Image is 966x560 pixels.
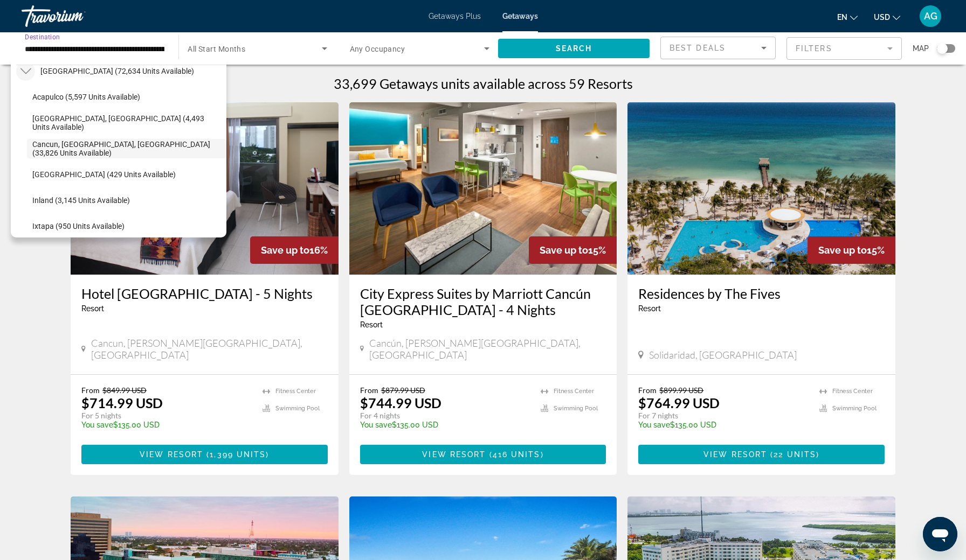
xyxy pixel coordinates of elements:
span: Acapulco (5,597 units available) [32,93,140,101]
button: View Resort(22 units) [638,445,885,464]
span: Destination [25,33,60,40]
span: 416 units [493,450,541,459]
button: View Resort(416 units) [360,445,606,464]
div: 15% [808,236,895,264]
button: Search [498,39,650,58]
a: Residences by The Fives [638,285,885,302]
span: Cancun, [GEOGRAPHIC_DATA], [GEOGRAPHIC_DATA] (33,826 units available) [32,140,221,157]
span: Ixtapa (950 units available) [32,222,125,230]
span: Best Deals [670,44,726,52]
p: $135.00 USD [360,421,530,429]
div: 16% [250,236,339,264]
span: From [638,386,657,395]
p: $764.99 USD [638,395,720,411]
span: View Resort [422,450,486,459]
p: $135.00 USD [638,421,809,429]
span: Fitness Center [832,388,873,395]
a: City Express Suites by Marriott Cancún [GEOGRAPHIC_DATA] - 4 Nights [360,285,606,318]
button: User Menu [916,5,944,27]
span: You save [360,421,392,429]
span: ( ) [767,450,819,459]
span: From [81,386,100,395]
button: [GEOGRAPHIC_DATA], [GEOGRAPHIC_DATA] (4,493 units available) [27,113,226,132]
span: View Resort [703,450,767,459]
span: Resort [360,320,383,329]
span: Search [556,44,592,53]
span: Any Occupancy [350,45,405,53]
span: Cancun, [PERSON_NAME][GEOGRAPHIC_DATA], [GEOGRAPHIC_DATA] [91,337,328,361]
span: Swimming Pool [832,405,877,412]
button: Ixtapa (950 units available) [27,216,226,236]
button: Change language [837,9,858,25]
a: Getaways Plus [429,12,481,20]
p: $714.99 USD [81,395,163,411]
img: F873I01X.jpg [349,102,617,275]
span: Save up to [818,244,867,256]
img: FB83O01X.jpg [627,102,895,275]
span: You save [638,421,670,429]
button: Toggle Mexico (72,634 units available) [16,62,35,81]
span: 22 units [774,450,816,459]
a: Hotel [GEOGRAPHIC_DATA] - 5 Nights [81,285,328,302]
p: $744.99 USD [360,395,441,411]
span: [GEOGRAPHIC_DATA] (72,634 units available) [40,67,194,75]
span: All Start Months [188,45,245,53]
span: Fitness Center [554,388,594,395]
span: ( ) [203,450,269,459]
button: Inland (3,145 units available) [27,191,226,210]
a: Getaways [502,12,538,20]
span: [GEOGRAPHIC_DATA] (429 units available) [32,170,176,179]
span: $879.99 USD [381,386,425,395]
button: [GEOGRAPHIC_DATA] (72,634 units available) [35,61,226,81]
div: 15% [529,236,617,264]
span: Save up to [540,244,588,256]
p: For 5 nights [81,411,252,421]
span: AG [924,11,937,22]
span: Swimming Pool [275,405,320,412]
span: You save [81,421,113,429]
span: Resort [81,304,104,313]
span: Save up to [261,244,309,256]
span: Solidaridad, [GEOGRAPHIC_DATA] [649,349,797,361]
span: 1,399 units [210,450,266,459]
p: For 7 nights [638,411,809,421]
span: Map [913,41,929,56]
span: From [360,386,378,395]
span: Swimming Pool [554,405,598,412]
span: $899.99 USD [659,386,703,395]
span: View Resort [140,450,203,459]
span: en [837,13,847,22]
button: Filter [786,37,902,60]
span: USD [874,13,890,22]
p: For 4 nights [360,411,530,421]
p: $135.00 USD [81,421,252,429]
span: Resort [638,304,661,313]
span: Inland (3,145 units available) [32,196,130,205]
button: Acapulco (5,597 units available) [27,87,226,107]
h1: 33,699 Getaways units available across 59 Resorts [334,75,633,92]
button: Change currency [874,9,900,25]
button: View Resort(1,399 units) [81,445,328,464]
span: Cancún, [PERSON_NAME][GEOGRAPHIC_DATA], [GEOGRAPHIC_DATA] [369,337,606,361]
span: $849.99 USD [102,386,147,395]
a: Travorium [22,2,129,30]
iframe: Button to launch messaging window [923,517,957,551]
mat-select: Sort by [670,41,767,54]
span: Fitness Center [275,388,316,395]
button: Cancun, [GEOGRAPHIC_DATA], [GEOGRAPHIC_DATA] (33,826 units available) [27,139,226,158]
button: [GEOGRAPHIC_DATA] (429 units available) [27,165,226,184]
span: [GEOGRAPHIC_DATA], [GEOGRAPHIC_DATA] (4,493 units available) [32,114,221,131]
span: ( ) [486,450,543,459]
